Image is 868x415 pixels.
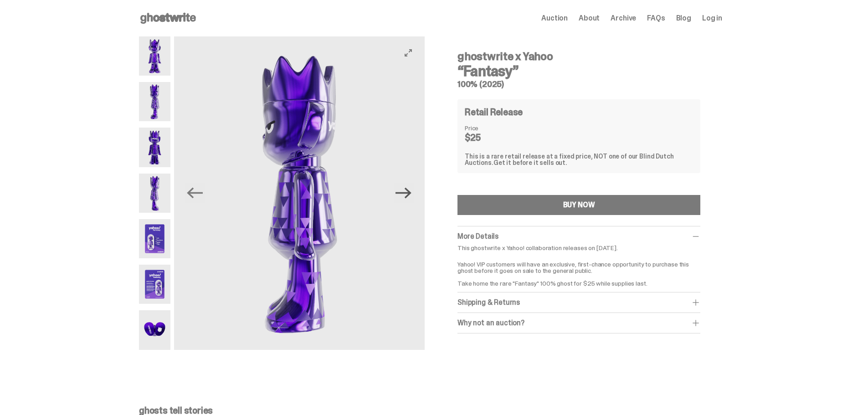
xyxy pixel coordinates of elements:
[647,15,665,22] a: FAQs
[139,219,170,258] img: Yahoo-HG---5.png
[139,36,170,76] img: Yahoo-HG---1.png
[465,125,510,131] dt: Price
[457,51,700,62] h4: ghostwrite x Yahoo
[563,201,595,209] div: BUY NOW
[457,255,700,287] p: Yahoo! VIP customers will have an exclusive, first-chance opportunity to purchase this ghost befo...
[457,245,700,251] p: This ghostwrite x Yahoo! collaboration releases on [DATE].
[457,80,700,88] h5: 100% (2025)
[457,195,700,215] button: BUY NOW
[139,128,170,167] img: Yahoo-HG---3.png
[611,15,636,22] a: Archive
[541,15,568,22] a: Auction
[676,15,691,22] a: Blog
[174,36,425,350] img: Yahoo-HG---2.png
[493,159,567,167] span: Get it before it sells out.
[465,153,693,166] div: This is a rare retail release at a fixed price, NOT one of our Blind Dutch Auctions.
[702,15,722,22] a: Log in
[579,15,600,22] a: About
[457,64,700,78] h3: “Fantasy”
[465,133,510,142] dd: $25
[465,108,523,117] h4: Retail Release
[139,174,170,213] img: Yahoo-HG---4.png
[139,310,170,349] img: Yahoo-HG---7.png
[139,406,722,415] p: ghosts tell stories
[457,231,498,241] span: More Details
[185,183,205,203] button: Previous
[139,82,170,121] img: Yahoo-HG---2.png
[457,298,700,307] div: Shipping & Returns
[394,183,414,203] button: Next
[457,318,700,328] div: Why not an auction?
[139,265,170,304] img: Yahoo-HG---6.png
[403,47,414,58] button: View full-screen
